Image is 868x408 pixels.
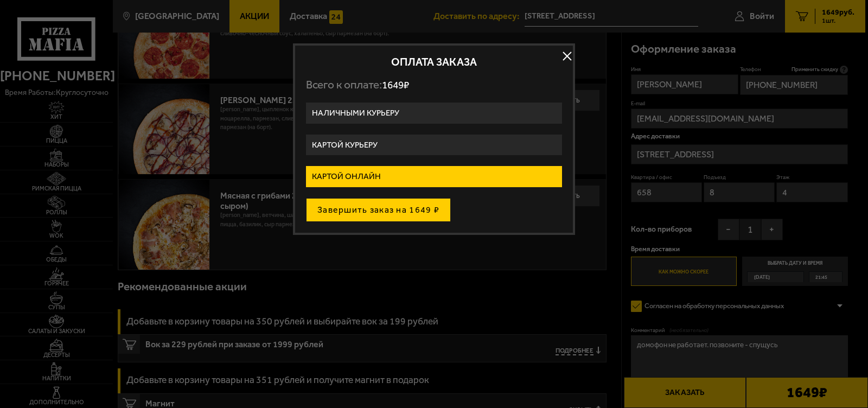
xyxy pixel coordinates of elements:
[306,56,562,67] h2: Оплата заказа
[306,103,562,124] label: Наличными курьеру
[306,166,562,187] label: Картой онлайн
[306,135,562,156] label: Картой курьеру
[382,79,409,91] span: 1649 ₽
[306,78,562,92] p: Всего к оплате:
[306,198,451,222] button: Завершить заказ на 1649 ₽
